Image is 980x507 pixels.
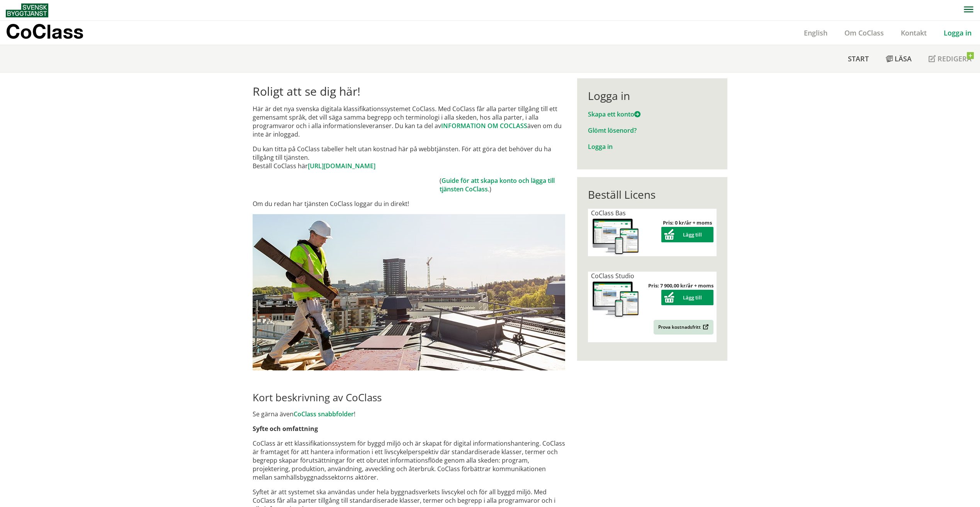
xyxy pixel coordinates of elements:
a: Guide för att skapa konto och lägga till tjänsten CoClass [440,176,555,193]
img: coclass-license.jpg [591,280,640,319]
a: Start [839,45,877,72]
a: Skapa ett konto [588,110,640,118]
a: Om CoClass [836,28,892,37]
a: Glömt lösenord? [588,126,637,135]
a: Läsa [877,45,920,72]
p: Du kan titta på CoClass tabeller helt utan kostnad här på webbtjänsten. För att göra det behöver ... [253,145,565,170]
strong: Pris: 0 kr/år + moms [663,219,712,226]
span: CoClass Studio [591,272,634,280]
span: CoClass Bas [591,209,626,217]
h1: Roligt att se dig här! [253,84,565,98]
h2: Kort beskrivning av CoClass [253,391,565,404]
a: Logga in [588,142,613,151]
p: Om du redan har tjänsten CoClass loggar du in direkt! [253,199,565,208]
a: CoClass [6,21,100,45]
p: Här är det nya svenska digitala klassifikationssystemet CoClass. Med CoClass får alla parter till... [253,105,565,139]
img: Outbound.png [701,324,709,330]
a: Kontakt [892,28,935,37]
strong: Syfte och omfattning [253,424,318,433]
td: ( .) [440,176,565,193]
p: CoClass är ett klassifikationssystem för byggd miljö och är skapat för digital informationshanter... [253,439,565,482]
img: coclass-license.jpg [591,217,640,256]
span: Läsa [895,54,912,63]
p: CoClass [6,27,83,36]
a: [URL][DOMAIN_NAME] [308,162,375,170]
button: Lägg till [661,290,713,305]
div: Beställ Licens [588,188,717,201]
p: Se gärna även ! [253,410,565,418]
strong: Pris: 7 900,00 kr/år + moms [648,282,713,289]
a: Prova kostnadsfritt [654,320,713,335]
span: Start [848,54,869,63]
img: Svensk Byggtjänst [6,3,48,17]
img: login.jpg [253,214,565,370]
a: English [795,28,836,37]
button: Lägg till [661,227,713,242]
a: Logga in [935,28,980,37]
a: Lägg till [661,231,713,238]
a: Lägg till [661,294,713,301]
a: INFORMATION OM COCLASS [441,122,527,130]
a: CoClass snabbfolder [294,410,354,418]
div: Logga in [588,89,717,102]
